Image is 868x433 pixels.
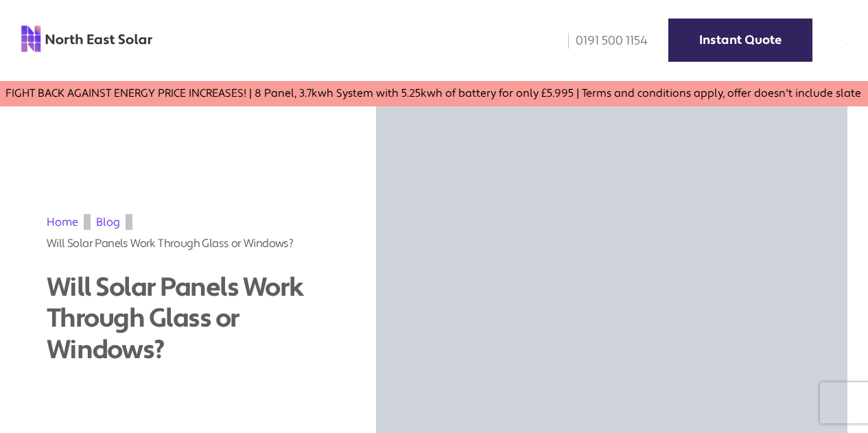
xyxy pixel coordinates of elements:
img: north east solar logo [21,25,153,54]
a: Blog [96,215,120,229]
span: Will Solar Panels Work Through Glass or Windows? [47,235,293,251]
a: 0191 500 1154 [559,33,648,49]
img: menu icon [847,43,847,44]
h1: Will Solar Panels Work Through Glass or Windows? [47,272,342,366]
a: Home [47,215,78,229]
img: gif;base64,R0lGODdhAQABAPAAAMPDwwAAACwAAAAAAQABAAACAkQBADs= [84,214,91,230]
img: gif;base64,R0lGODdhAQABAPAAAMPDwwAAACwAAAAAAQABAAACAkQBADs= [126,214,132,230]
img: phone icon [568,33,569,49]
a: Instant Quote [668,19,812,62]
